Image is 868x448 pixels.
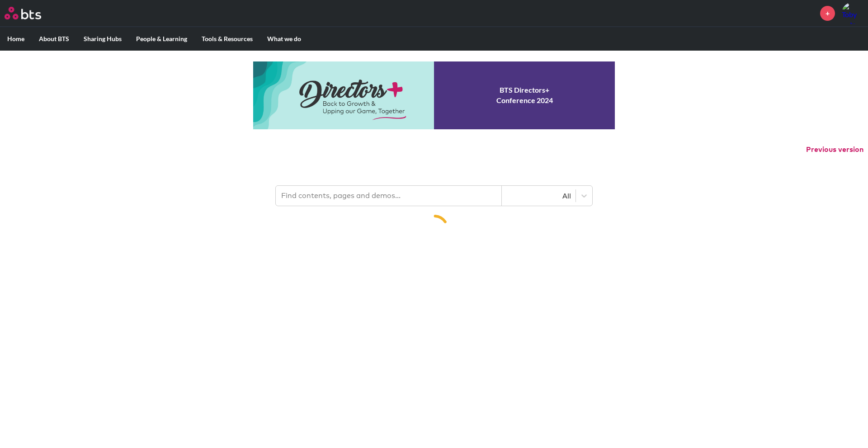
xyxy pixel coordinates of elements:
img: BTS Logo [5,7,41,19]
div: All [506,191,571,201]
label: Tools & Resources [194,27,260,51]
input: Find contents, pages and demos... [276,186,502,206]
label: About BTS [32,27,76,51]
a: Conference 2024 [253,61,615,129]
label: Sharing Hubs [76,27,129,51]
button: Previous version [806,145,863,155]
a: + [820,6,835,21]
label: What we do [260,27,308,51]
a: Profile [842,2,863,24]
img: Toby Peters [842,2,863,24]
label: People & Learning [129,27,194,51]
a: Go home [5,7,58,19]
